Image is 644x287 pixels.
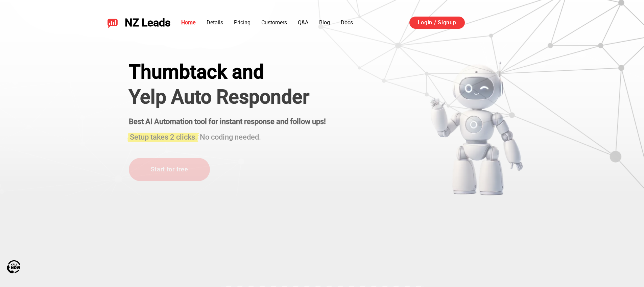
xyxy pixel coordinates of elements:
a: Start for free [129,158,210,181]
img: NZ Leads logo [107,17,118,28]
a: Home [181,19,196,26]
a: Q&A [298,19,308,26]
div: Thumbtack and [129,61,326,83]
a: Login / Signup [409,17,465,29]
a: Blog [319,19,330,26]
img: yelp bot [429,61,524,196]
strong: Best AI Automation tool for instant response and follow ups! [129,118,326,126]
h3: No coding needed. [129,129,326,142]
a: Pricing [234,19,251,26]
span: Setup takes 2 clicks. [130,133,197,141]
span: NZ Leads [125,17,170,29]
a: Customers [261,19,287,26]
a: Docs [341,19,353,26]
img: Call Now [7,260,20,273]
iframe: Sign in with Google Button [472,16,546,30]
h1: Yelp Auto Responder [129,86,326,108]
a: Details [207,19,223,26]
